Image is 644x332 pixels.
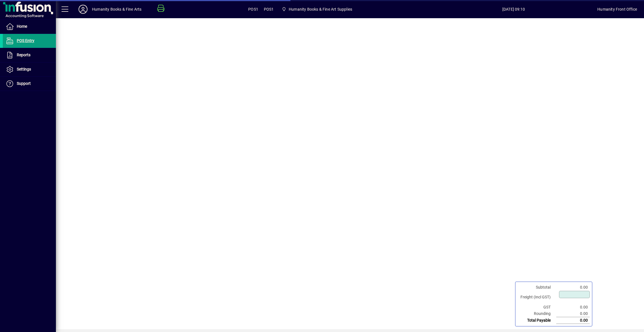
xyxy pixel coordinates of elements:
[3,48,56,62] a: Reports
[17,24,27,29] span: Home
[280,4,354,14] span: Humanity Books & Fine Art Supplies
[74,4,92,14] button: Profile
[556,310,590,317] td: 0.00
[264,5,274,14] span: POS1
[518,317,556,324] td: Total Payable
[3,62,56,76] a: Settings
[248,5,258,14] span: POS1
[518,304,556,310] td: GST
[92,5,142,14] div: Humanity Books & Fine Arts
[17,38,34,43] span: POS Entry
[17,53,30,57] span: Reports
[518,310,556,317] td: Rounding
[17,81,31,86] span: Support
[597,5,637,14] div: Humanity Front Office
[3,77,56,91] a: Support
[518,284,556,291] td: Subtotal
[556,317,590,324] td: 0.00
[289,5,352,14] span: Humanity Books & Fine Art Supplies
[17,67,31,71] span: Settings
[556,284,590,291] td: 0.00
[518,291,556,304] td: Freight (Incl GST)
[430,5,597,14] span: [DATE] 09:10
[556,304,590,310] td: 0.00
[3,20,56,34] a: Home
